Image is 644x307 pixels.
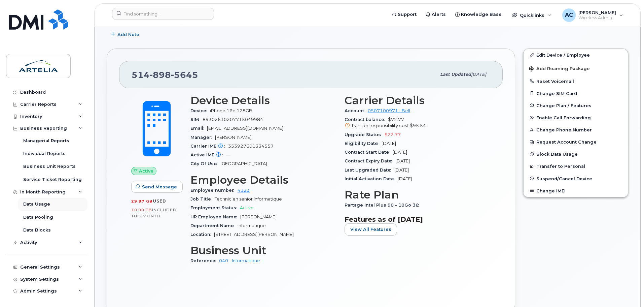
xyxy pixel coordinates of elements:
span: Partage intel Plus 90 - 10Go 36 [345,203,422,208]
span: Add Note [117,31,139,38]
button: Transfer to Personal [524,160,628,172]
span: — [226,152,230,157]
span: City Of Use [190,161,220,166]
span: Contract Start Date [345,150,393,155]
button: View All Features [345,223,397,236]
button: Send Message [131,181,183,193]
span: $72.77 [345,117,491,129]
span: SIM [190,117,203,122]
span: AC [565,11,573,19]
span: Initial Activation Date [345,176,398,181]
div: Alexandre Chagnon [558,8,628,22]
div: Quicklinks [507,8,556,22]
button: Suspend/Cancel Device [524,173,628,185]
span: Email [190,126,207,131]
span: Alerts [432,11,446,18]
span: [DATE] [398,176,412,181]
span: Employee number [190,188,238,193]
span: iPhone 16e 128GB [210,108,252,113]
span: Quicklinks [520,12,544,18]
a: 4123 [238,188,250,193]
span: Active IMEI [190,152,226,157]
button: Change Phone Number [524,124,628,136]
a: Knowledge Base [451,8,506,21]
span: [GEOGRAPHIC_DATA] [220,161,267,166]
span: 898 [150,70,171,80]
input: Find something... [112,8,214,20]
h3: Employee Details [190,174,336,186]
span: Reference [190,258,219,263]
h3: Carrier Details [345,94,491,106]
span: Wireless Admin [578,15,616,21]
span: [PERSON_NAME] [215,135,251,140]
span: Device [190,108,210,113]
button: Request Account Change [524,136,628,148]
span: $95.54 [410,123,426,128]
span: [STREET_ADDRESS][PERSON_NAME] [214,232,294,237]
a: 0507100971 - Bell [368,108,410,113]
span: Informatique [238,223,266,228]
span: 5645 [171,70,198,80]
span: [DATE] [393,150,407,155]
span: View All Features [350,226,391,233]
span: Manager [190,135,215,140]
h3: Rate Plan [345,189,491,201]
a: 040 - Informatique [219,258,260,263]
span: 514 [132,70,198,80]
a: Support [387,8,421,21]
span: used [153,198,166,204]
span: [DATE] [382,141,396,146]
span: [PERSON_NAME] [578,10,616,15]
button: Reset Voicemail [524,75,628,87]
span: [PERSON_NAME] [240,214,277,219]
span: Eligibility Date [345,141,382,146]
span: $22.77 [385,132,401,137]
span: Account [345,108,368,113]
button: Add Roaming Package [524,61,628,75]
button: Enable Call Forwarding [524,112,628,124]
span: Contract balance [345,117,388,122]
span: Job Title [190,196,215,202]
span: Add Roaming Package [529,66,590,72]
span: Department Name [190,223,238,228]
span: Last Upgraded Date [345,167,394,173]
button: Block Data Usage [524,148,628,160]
span: HR Employee Name [190,214,240,219]
h3: Business Unit [190,244,336,256]
span: Active [240,205,254,210]
span: included this month [131,207,177,218]
span: Send Message [142,184,177,190]
button: Add Note [107,28,145,40]
span: 89302610207715049984 [203,117,263,122]
span: 29.97 GB [131,199,153,204]
span: Change Plan / Features [536,103,592,108]
span: 353927601334557 [228,144,274,149]
button: Change Plan / Features [524,99,628,112]
span: Support [398,11,417,18]
span: Enable Call Forwarding [536,115,591,120]
button: Change IMEI [524,185,628,197]
span: [DATE] [394,167,409,173]
span: [DATE] [395,158,410,163]
span: Last updated [440,72,471,77]
span: Employment Status [190,205,240,210]
a: Edit Device / Employee [524,49,628,61]
span: Contract Expiry Date [345,158,395,163]
span: Active [139,168,153,174]
span: Location [190,232,214,237]
button: Change SIM Card [524,87,628,99]
h3: Device Details [190,94,336,106]
a: Alerts [421,8,451,21]
span: Transfer responsibility cost [351,123,408,128]
h3: Features as of [DATE] [345,215,491,223]
span: Upgrade Status [345,132,385,137]
span: [EMAIL_ADDRESS][DOMAIN_NAME] [207,126,283,131]
span: Knowledge Base [461,11,502,18]
span: Suspend/Cancel Device [536,176,592,181]
span: Carrier IMEI [190,144,228,149]
span: Technicien senior informatique [215,196,282,202]
span: 10.00 GB [131,208,152,212]
span: [DATE] [471,72,486,77]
